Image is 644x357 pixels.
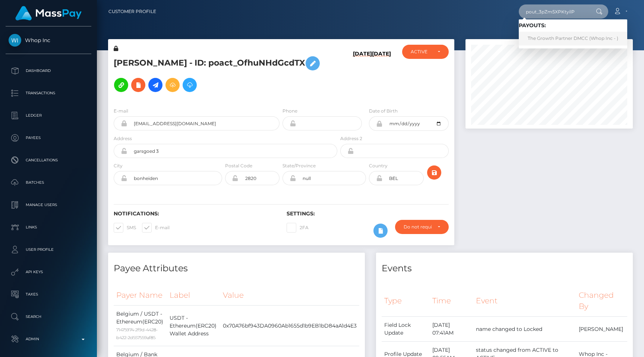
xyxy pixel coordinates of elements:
[114,285,167,306] th: Payer Name
[9,244,88,255] p: User Profile
[15,6,82,20] img: MassPay Logo
[9,334,88,345] p: Admin
[114,135,132,142] label: Address
[519,4,589,19] input: Search...
[340,135,362,142] label: Address 2
[9,222,88,233] p: Links
[6,307,91,326] a: Search
[148,78,162,92] a: Initiate Payout
[6,106,91,125] a: Ledger
[369,162,388,169] label: Country
[6,330,91,348] a: Admin
[519,22,627,29] h6: Payouts:
[9,266,88,278] p: API Keys
[9,199,88,211] p: Manage Users
[473,317,576,342] td: name changed to Locked
[473,285,576,317] th: Event
[9,65,88,76] p: Dashboard
[142,223,170,233] label: E-mail
[9,311,88,322] p: Search
[382,317,430,342] td: Field Lock Update
[9,155,88,166] p: Cancellations
[9,88,88,99] p: Transactions
[372,51,391,98] h6: [DATE]
[220,306,359,346] td: 0x70A76bf943DA0960Ab1655d1b9EB1bD84aA1d4E3
[114,211,275,217] h6: Notifications:
[287,223,309,233] label: 2FA
[6,129,91,147] a: Payees
[382,285,430,317] th: Type
[282,108,297,114] label: Phone
[369,108,398,114] label: Date of Birth
[9,110,88,121] p: Ledger
[167,285,220,306] th: Label
[167,306,220,346] td: USDT - Ethereum(ERC20) Wallet Address
[430,317,473,342] td: [DATE] 07:41AM
[6,151,91,170] a: Cancellations
[6,84,91,102] a: Transactions
[576,285,627,317] th: Changed By
[382,262,627,275] h4: Events
[114,306,167,346] td: Belgium / USDT - Ethereum(ERC20)
[114,108,128,114] label: E-mail
[576,317,627,342] td: [PERSON_NAME]
[116,327,158,340] small: 71475974-2f9d-4428-b422-2d557559af85
[6,37,91,44] span: Whop Inc
[114,262,359,275] h4: Payee Attributes
[402,45,449,59] button: ACTIVE
[6,218,91,237] a: Links
[430,285,473,317] th: Time
[282,162,316,169] label: State/Province
[108,4,156,19] a: Customer Profile
[6,173,91,192] a: Batches
[114,223,136,233] label: SMS
[9,177,88,188] p: Batches
[6,61,91,80] a: Dashboard
[9,34,21,47] img: Whop Inc
[6,196,91,214] a: Manage Users
[404,224,432,230] div: Do not require
[114,53,333,96] h5: [PERSON_NAME] - ID: poact_OfhuNHdGcdTX
[6,263,91,281] a: API Keys
[9,132,88,143] p: Payees
[225,162,252,169] label: Postal Code
[519,32,627,45] a: The Growth Partner DMCC (Whop Inc - )
[6,240,91,259] a: User Profile
[114,162,123,169] label: City
[220,285,359,306] th: Value
[287,211,448,217] h6: Settings:
[395,220,449,234] button: Do not require
[353,51,372,98] h6: [DATE]
[411,49,432,55] div: ACTIVE
[6,285,91,304] a: Taxes
[9,289,88,300] p: Taxes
